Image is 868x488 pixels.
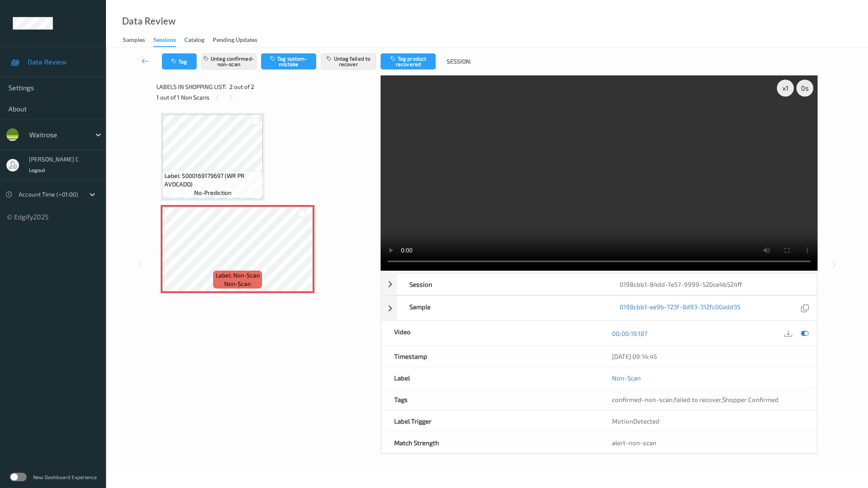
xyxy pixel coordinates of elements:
[229,83,254,91] span: 2 out of 2
[381,53,436,69] button: Tag product recovered
[156,83,226,91] span: Labels in shopping list:
[620,302,740,314] a: 0198cbb1-ee9b-723f-8d93-312fc00add35
[381,410,599,432] div: Label Trigger
[201,53,256,69] button: Untag confirmed-non-scan
[612,396,779,403] span: , ,
[722,396,779,403] span: Shopper Confirmed
[381,432,599,453] div: Match Strength
[381,367,599,388] div: Label
[612,329,648,338] a: 00:00:19.187
[122,17,175,25] div: Data Review
[381,321,599,345] div: Video
[599,410,817,432] div: MotionDetected
[184,34,213,46] a: Catalog
[674,396,721,403] span: failed to recover
[381,389,599,410] div: Tags
[213,36,257,46] div: Pending Updates
[612,352,804,360] div: [DATE] 09:14:45
[153,36,176,47] div: Sessions
[777,80,794,97] div: x 1
[607,274,817,295] div: 0198cbb1-84dd-7e57-9999-520ce4b524ff
[123,34,153,46] a: Samples
[612,438,804,447] div: alert-non-scan
[156,92,375,103] div: 1 out of 1 Non Scans
[612,374,641,382] a: Non-Scan
[184,36,204,46] div: Catalog
[164,172,261,189] span: Label: 5000169179697 (WR PR AVOCADO)
[381,273,817,295] div: Session0198cbb1-84dd-7e57-9999-520ce4b524ff
[261,53,316,69] button: Tag system-mistake
[321,53,376,69] button: Untag failed to recover
[796,80,813,97] div: 0 s
[381,296,817,321] div: Sample0198cbb1-ee9b-723f-8d93-312fc00add35
[612,396,673,403] span: confirmed-non-scan
[224,280,251,288] span: non-scan
[123,36,145,46] div: Samples
[213,34,266,46] a: Pending Updates
[194,189,231,197] span: no-prediction
[381,346,599,367] div: Timestamp
[216,271,260,280] span: Label: Non-Scan
[397,274,606,295] div: Session
[153,34,184,47] a: Sessions
[162,53,197,69] button: Tag
[397,296,606,320] div: Sample
[447,57,471,66] span: Session:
